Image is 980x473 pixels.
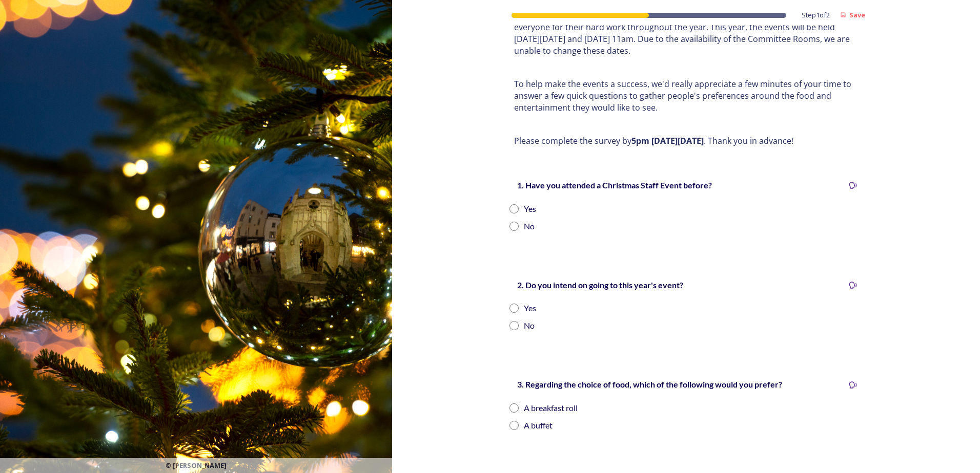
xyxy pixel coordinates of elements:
[524,319,535,332] div: No
[849,10,865,19] strong: Save
[524,302,536,314] div: Yes
[514,78,857,113] p: To help make the events a success, we'd really appreciate a few minutes of your time to answer a ...
[631,135,704,146] strong: 5pm [DATE][DATE]
[524,402,578,414] div: A breakfast roll
[166,461,227,470] span: © [PERSON_NAME]
[524,220,535,232] div: No
[517,280,683,290] strong: 2. Do you intend on going to this year's event?
[514,135,857,147] p: Please complete the survey by . Thank you in advance!
[517,180,712,190] strong: 1. Have you attended a Christmas Staff Event before?
[524,203,536,215] div: Yes
[517,379,782,389] strong: 3. Regarding the choice of food, which of the following would you prefer?
[802,10,830,20] span: Step 1 of 2
[524,419,553,432] div: A buffet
